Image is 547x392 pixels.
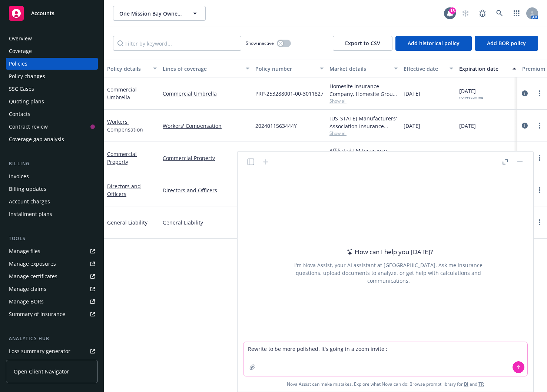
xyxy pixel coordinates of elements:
a: circleInformation [520,89,529,98]
a: Manage certificates [6,270,98,282]
a: Account charges [6,196,98,207]
a: Overview [6,33,98,44]
div: Policies [9,58,27,70]
a: Accounts [6,3,98,24]
div: Invoices [9,170,29,182]
a: TR [478,381,484,387]
span: Show inactive [246,40,274,46]
a: circleInformation [520,121,529,130]
input: Filter by keyword... [113,36,241,51]
a: Workers' Compensation [163,122,249,130]
div: Market details [329,65,389,73]
button: Market details [326,60,401,77]
a: Contract review [6,121,98,133]
div: Manage claims [9,283,46,295]
div: How can I help you [DATE]? [344,247,433,257]
a: General Liability [163,219,249,226]
span: Open Client Navigator [14,368,69,375]
span: PRP-253288001-00-3011827 [255,90,324,97]
a: more [535,218,544,227]
div: Manage exposures [9,258,56,270]
div: Manage BORs [9,296,44,308]
button: Policy number [252,60,326,77]
div: SSC Cases [9,83,34,95]
a: BI [464,381,468,387]
a: Invoices [6,170,98,182]
div: Manage files [9,245,40,257]
span: Export to CSV [345,40,380,47]
a: SSC Cases [6,83,98,95]
div: Installment plans [9,208,52,220]
div: Billing updates [9,183,46,195]
div: Account charges [9,196,50,207]
a: Quoting plans [6,96,98,107]
a: Loss summary generator [6,345,98,357]
button: Export to CSV [333,36,392,51]
a: Billing updates [6,183,98,195]
div: Contract review [9,121,48,133]
button: Expiration date [456,60,519,77]
a: Commercial Umbrella [163,90,249,97]
button: Add BOR policy [475,36,538,51]
div: Billing [6,160,98,167]
span: 2024011563444Y [255,122,297,130]
button: Lines of coverage [160,60,252,77]
a: Manage BORs [6,296,98,308]
a: Coverage gap analysis [6,133,98,145]
div: Coverage [9,45,32,57]
a: more [535,121,544,130]
div: Expiration date [459,65,508,73]
span: One Mission Bay Owners Association [119,10,183,17]
div: Summary of insurance [9,308,65,320]
a: Policy changes [6,70,98,82]
div: Manage certificates [9,270,57,282]
div: I'm Nova Assist, your AI assistant at [GEOGRAPHIC_DATA]. Ask me insurance questions, upload docum... [284,261,493,285]
div: Analytics hub [6,335,98,342]
div: Policy number [255,65,315,73]
a: Policies [6,58,98,70]
div: Overview [9,33,32,44]
span: Add BOR policy [487,40,526,47]
a: Manage files [6,245,98,257]
a: more [535,186,544,195]
a: Summary of insurance [6,308,98,320]
span: [DATE] [404,122,420,130]
a: Coverage [6,45,98,57]
span: Show all [329,98,398,104]
button: Policy details [104,60,160,77]
a: Report a Bug [475,6,490,21]
a: Manage claims [6,283,98,295]
a: Commercial Umbrella [107,86,137,101]
a: Search [492,6,507,21]
div: Loss summary generator [9,345,70,357]
span: [DATE] [459,87,483,100]
div: Affiliated FM Insurance Company, FM Global (AFM) [329,147,398,162]
div: Lines of coverage [163,65,241,73]
span: Add historical policy [408,40,460,47]
span: Accounts [31,10,54,16]
button: Effective date [401,60,456,77]
button: Add historical policy [395,36,472,51]
span: [DATE] [459,122,476,130]
div: Effective date [404,65,445,73]
div: Policy details [107,65,149,73]
span: Manage exposures [6,258,98,270]
a: more [535,89,544,98]
div: Coverage gap analysis [9,133,64,145]
a: Directors and Officers [107,183,141,197]
a: more [535,153,544,162]
div: Quoting plans [9,96,44,107]
span: Nova Assist can make mistakes. Explore what Nova can do: Browse prompt library for and [287,376,484,392]
div: 18 [449,7,456,14]
a: General Liability [107,219,147,226]
a: Directors and Officers [163,186,249,194]
span: [DATE] [404,90,420,97]
a: Commercial Property [107,150,137,165]
div: non-recurring [459,95,483,100]
a: Commercial Property [163,154,249,162]
button: One Mission Bay Owners Association [113,6,206,21]
span: Show all [329,130,398,136]
div: Policy changes [9,70,45,82]
a: Start snowing [458,6,473,21]
div: [US_STATE] Manufacturers' Association Insurance Company, PMA Companies, Community Association Ins... [329,114,398,130]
